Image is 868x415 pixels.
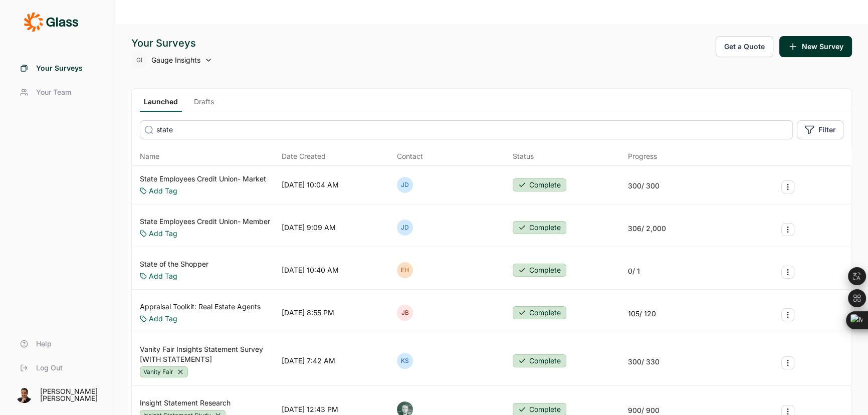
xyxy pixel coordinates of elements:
div: [DATE] 9:09 AM [282,223,336,233]
a: Add Tag [149,229,177,239]
span: Filter [818,125,836,135]
button: Survey Actions [781,223,794,236]
div: [PERSON_NAME] [PERSON_NAME] [40,388,103,402]
a: Add Tag [149,314,177,324]
span: Date Created [282,151,326,161]
button: Get a Quote [716,36,773,57]
button: Complete [513,178,566,191]
div: JD [397,220,413,236]
div: Status [513,151,534,161]
div: Vanity Fair [140,366,188,377]
button: Survey Actions [781,180,794,193]
div: Your Surveys [131,36,212,50]
a: State Employees Credit Union- Market [140,174,266,184]
a: Drafts [190,97,218,112]
div: EH [397,262,413,278]
div: 105 / 120 [628,309,656,319]
div: [DATE] 12:43 PM [282,404,338,414]
div: [DATE] 10:04 AM [282,180,339,190]
input: Search [140,120,793,139]
a: Add Tag [149,271,177,281]
span: Log Out [36,363,63,373]
button: Survey Actions [781,356,794,369]
button: Complete [513,264,566,277]
div: JB [397,305,413,321]
a: Insight Statement Research [140,398,231,408]
div: JD [397,177,413,193]
div: [DATE] 8:55 PM [282,308,334,318]
button: Filter [797,120,843,139]
button: Complete [513,221,566,234]
div: [DATE] 10:40 AM [282,265,339,275]
span: Help [36,339,52,349]
div: Progress [628,151,657,161]
div: 0 / 1 [628,266,640,276]
span: Gauge Insights [151,55,200,65]
a: Launched [140,97,182,112]
button: New Survey [779,36,852,57]
div: [DATE] 7:42 AM [282,356,335,366]
div: 300 / 300 [628,181,660,191]
div: 306 / 2,000 [628,224,666,234]
a: State of the Shopper [140,259,208,269]
button: Complete [513,354,566,367]
a: State Employees Credit Union- Member [140,217,270,227]
span: Name [140,151,159,161]
a: Appraisal Toolkit: Real Estate Agents [140,302,261,312]
button: Survey Actions [781,266,794,279]
span: Your Surveys [36,63,83,73]
button: Complete [513,306,566,319]
div: KS [397,353,413,369]
a: Add Tag [149,186,177,196]
img: amg06m4ozjtcyqqhuw5b.png [16,387,32,403]
button: Survey Actions [781,308,794,321]
div: GI [131,52,147,68]
div: Contact [397,151,423,161]
span: Your Team [36,87,71,97]
div: 300 / 330 [628,357,660,367]
a: Vanity Fair Insights Statement Survey [WITH STATEMENTS] [140,344,278,364]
